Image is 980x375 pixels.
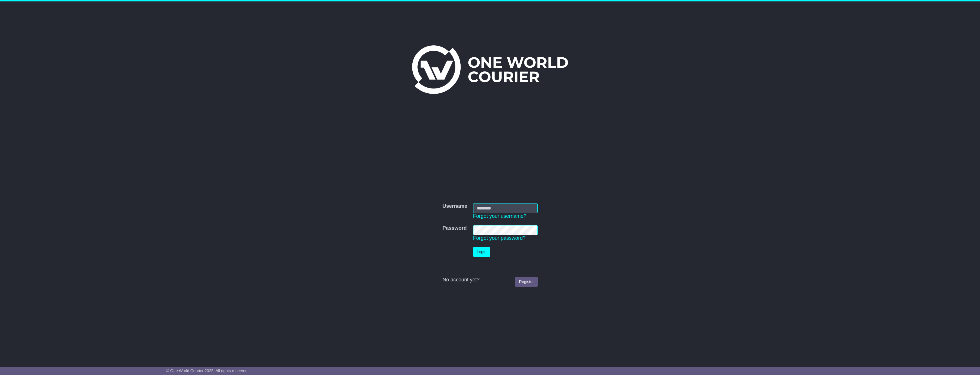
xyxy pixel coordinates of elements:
a: Forgot your password? [473,235,526,241]
img: One World [412,45,568,94]
label: Username [442,203,467,209]
div: No account yet? [442,277,537,283]
label: Password [442,225,467,231]
span: © One World Courier 2025. All rights reserved. [166,368,249,373]
a: Forgot your username? [473,213,527,219]
a: Register [515,277,537,287]
button: Login [473,247,490,257]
